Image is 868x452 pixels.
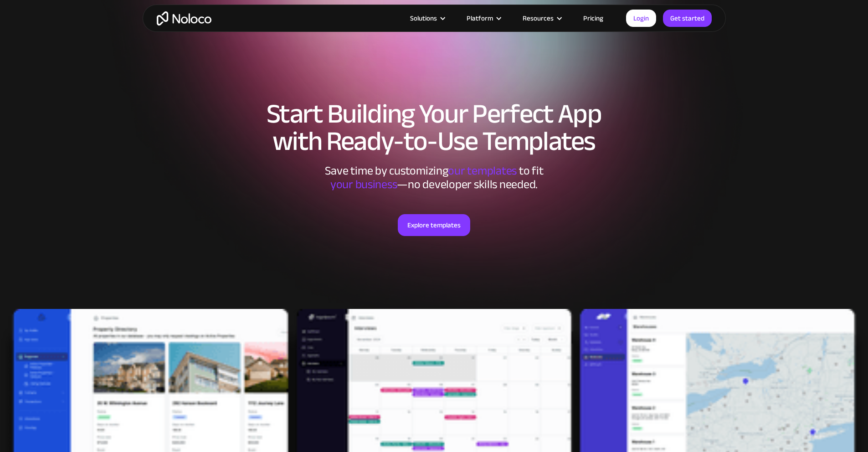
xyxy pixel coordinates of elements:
div: Platform [467,12,493,24]
div: Solutions [410,12,437,24]
a: Pricing [572,12,615,24]
div: Resources [523,12,554,24]
h1: Start Building Your Perfect App with Ready-to-Use Templates [152,100,717,155]
div: Save time by customizing to fit ‍ —no developer skills needed. [298,164,571,191]
a: Get started [663,10,712,27]
div: Solutions [399,12,455,24]
div: Resources [511,12,572,24]
div: Platform [455,12,511,24]
a: Login [626,10,656,27]
a: Explore templates [398,214,470,236]
span: our templates [448,159,517,182]
a: home [157,11,211,26]
span: your business [330,173,397,195]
